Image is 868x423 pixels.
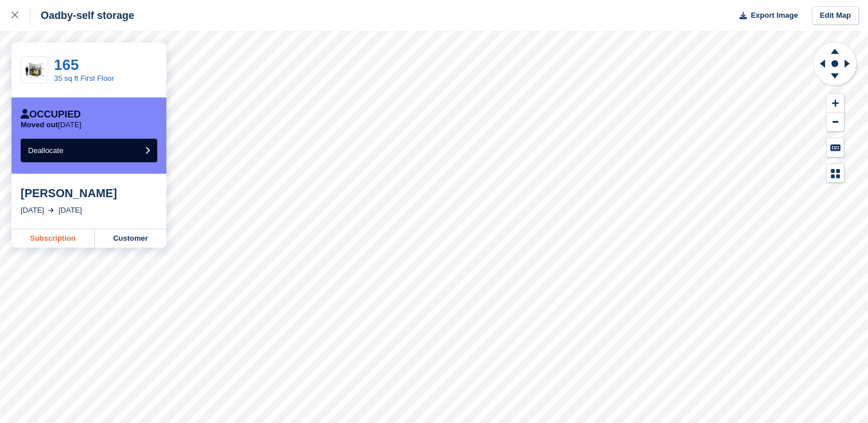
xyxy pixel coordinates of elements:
button: Keyboard Shortcuts [827,138,844,157]
a: 165 [54,56,79,73]
span: Moved out [21,120,58,129]
button: Deallocate [21,139,157,162]
button: Map Legend [827,164,844,183]
img: arrow-right-light-icn-cde0832a797a2874e46488d9cf13f60e5c3a73dbe684e267c42b8395dfbc2abf.svg [48,208,54,213]
div: Oadby-self storage [30,9,134,22]
a: 35 sq ft First Floor [54,74,114,83]
button: Export Image [733,6,798,25]
div: [PERSON_NAME] [21,186,157,200]
img: 35-sqft-unit%20(4).jpg [21,60,48,80]
div: Occupied [21,109,81,120]
a: Edit Map [812,6,859,25]
p: [DATE] [21,120,81,130]
div: [DATE] [21,205,44,216]
a: Customer [95,229,166,248]
span: Deallocate [28,146,63,155]
span: Export Image [750,10,797,21]
button: Zoom Out [827,113,844,132]
a: Subscription [11,229,95,248]
button: Zoom In [827,94,844,113]
div: [DATE] [59,205,82,216]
